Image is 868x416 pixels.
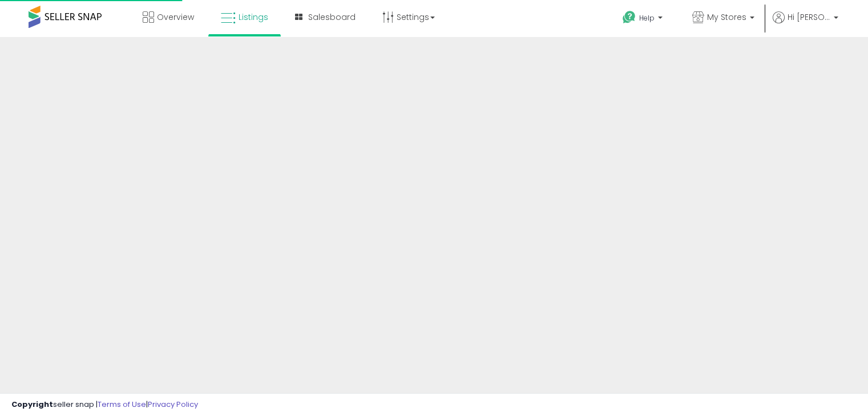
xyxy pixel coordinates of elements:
[239,11,268,23] span: Listings
[613,2,674,37] a: Help
[773,11,838,37] a: Hi [PERSON_NAME]
[308,11,356,23] span: Salesboard
[707,11,746,23] span: My Stores
[98,399,146,410] a: Terms of Use
[788,11,830,23] span: Hi [PERSON_NAME]
[11,399,53,410] strong: Copyright
[622,10,636,25] i: Get Help
[157,11,194,23] span: Overview
[11,399,198,410] div: seller snap | |
[148,399,198,410] a: Privacy Policy
[639,13,655,23] span: Help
